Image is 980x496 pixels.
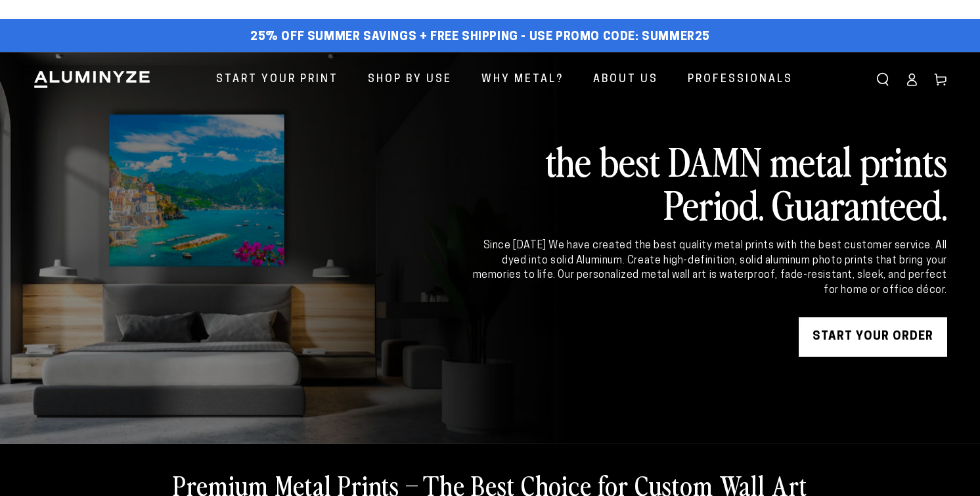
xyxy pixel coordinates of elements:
[206,62,348,97] a: Start Your Print
[868,65,897,94] summary: Search our site
[583,62,668,97] a: About Us
[358,62,462,97] a: Shop By Use
[593,70,658,89] span: About Us
[250,30,710,45] span: 25% off Summer Savings + Free Shipping - Use Promo Code: SUMMER25
[470,238,947,298] div: Since [DATE] We have created the best quality metal prints with the best customer service. All dy...
[688,70,793,89] span: Professionals
[470,139,947,225] h2: the best DAMN metal prints Period. Guaranteed.
[472,62,573,97] a: Why Metal?
[33,70,151,89] img: Aluminyze
[216,70,338,89] span: Start Your Print
[481,70,564,89] span: Why Metal?
[678,62,803,97] a: Professionals
[368,70,452,89] span: Shop By Use
[799,317,947,357] a: START YOUR Order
